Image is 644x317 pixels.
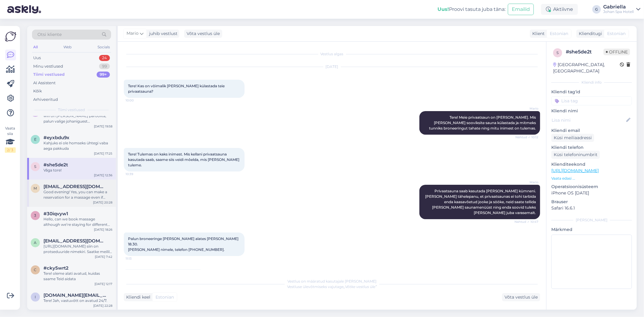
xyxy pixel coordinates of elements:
[515,135,538,139] span: Nähtud ✓ 10:12
[43,189,112,200] div: Good evening! Yes, you can make a reservation for a massage even if you're not staying at the hot...
[551,151,600,159] div: Küsi telefoninumbrit
[94,173,112,178] div: [DATE] 12:36
[32,43,39,51] div: All
[576,30,602,37] div: Klienditugi
[33,80,56,86] div: AI Assistent
[128,236,239,252] span: Palun broneeringe [PERSON_NAME] alates [PERSON_NAME] 18.30. [PERSON_NAME] nimele, telefon [PHONE_...
[33,88,42,94] div: Kõik
[33,63,63,69] div: Minu vestlused
[147,30,178,37] div: juhib vestlust
[93,303,112,308] div: [DATE] 22:28
[43,184,106,189] span: minamiishii222@gmail.com
[43,244,112,255] div: [URL][DOMAIN_NAME] siin on protseduuride nimekiri. Saatke meilile millist protseduure soovite [PE...
[550,30,568,37] span: Estonian
[33,72,65,78] div: Tiimi vestlused
[287,279,376,283] span: Vestlus on määratud kasutajale [PERSON_NAME]
[43,162,68,168] span: #she5de2t
[551,217,632,223] div: [PERSON_NAME]
[5,126,16,153] div: Vaata siia
[551,226,632,233] p: Märkmed
[603,5,640,14] a: GabriellaJohan Spa Hotell
[33,97,58,103] div: Arhiveeritud
[603,5,634,9] div: Gabriella
[33,55,41,61] div: Uus
[551,89,632,95] p: Kliendi tag'id
[557,50,559,55] span: s
[93,200,112,205] div: [DATE] 20:28
[551,168,599,173] a: [URL][DOMAIN_NAME]
[607,30,626,37] span: Estonian
[58,107,85,113] span: Tiimi vestlused
[551,176,632,181] p: Vaata edasi ...
[62,43,73,51] div: Web
[551,80,632,85] div: Kliendi info
[5,147,16,153] div: 2 / 3
[43,298,112,303] div: Tere! Jah, vastuvõtt on avatud 24/7.
[551,134,594,142] div: Küsi meiliaadressi
[34,267,37,272] span: c
[124,294,150,300] div: Kliendi keel
[551,205,632,211] p: Safari 16.6.1
[34,137,37,142] span: e
[124,51,540,57] div: Vestlus algas
[35,295,36,299] span: i
[37,31,62,38] span: Otsi kliente
[99,55,110,61] div: 24
[34,164,37,169] span: s
[437,6,505,13] div: Proovi tasuta juba täna:
[94,227,112,232] div: [DATE] 18:26
[43,271,112,282] div: Tere! oleme alati avatud, kuidas saame Teid aidata
[34,240,37,245] span: a
[155,294,174,300] span: Estonian
[128,152,240,167] span: Tere! Tulemas on kaks inimest. Mis kellani privaatsauna kasutada saab, saame siis veidi môelda, m...
[603,9,634,14] div: Johan Spa Hotell
[95,255,112,259] div: [DATE] 7:42
[551,127,632,134] p: Kliendi email
[127,30,139,37] span: Mario
[43,168,112,173] div: Vâga tore!
[43,216,112,227] div: Hello, can we book massage although we’re staying for different hotel ? Also, can we have the mas...
[94,124,112,129] div: [DATE] 19:58
[95,282,112,286] div: [DATE] 12:17
[94,151,112,156] div: [DATE] 17:25
[126,256,148,261] span: 11:13
[551,96,632,105] input: Lisa tag
[97,72,110,78] div: 99+
[34,213,37,218] span: 3
[514,219,538,224] span: Nähtud ✓ 10:47
[552,117,625,123] input: Lisa nimi
[43,113,112,124] div: wifi on [PERSON_NAME] paroolita, palun valige johaniguest [PERSON_NAME] logige sisse
[551,184,632,190] p: Operatsioonisüsteem
[43,211,68,216] span: #30iqvyw1
[551,161,632,168] p: Klienditeekond
[551,108,632,114] p: Kliendi nimi
[43,265,69,271] span: #cky5wrt2
[344,284,377,289] i: „Võtke vestlus üle”
[551,190,632,196] p: iPhone OS [DATE]
[502,293,540,301] div: Võta vestlus üle
[551,144,632,151] p: Kliendi telefon
[124,64,540,69] div: [DATE]
[530,30,545,37] div: Klient
[126,98,148,103] span: 10:00
[287,284,377,289] span: Vestluse ülevõtmiseks vajutage
[184,30,222,38] div: Võta vestlus üle
[99,63,110,69] div: 99
[541,4,578,15] div: Aktiivne
[437,6,449,12] b: Uus!
[5,31,16,42] img: Askly Logo
[551,199,632,205] p: Brauser
[43,135,69,140] span: #eyxbdu9x
[553,62,620,74] div: [GEOGRAPHIC_DATA], [GEOGRAPHIC_DATA]
[516,106,538,111] span: Mario
[425,189,537,215] span: Privaatsauna saab kasutada [PERSON_NAME] kümneni. [PERSON_NAME] tähelepanu, et privaatsaunas ei t...
[43,293,106,298] span: indrek.et@gmail.com
[516,180,538,184] span: Mario
[604,49,630,55] span: Offline
[429,115,537,130] span: Tere! Meie privaatsaun on [PERSON_NAME]. Mis [PERSON_NAME] sooviksite sauna külastada ja mitmeks ...
[508,4,534,15] button: Emailid
[43,140,112,151] div: Kahjuks ei ole homseks ühtegi vaba aega pakkuda
[566,48,604,56] div: # she5de2t
[96,43,111,51] div: Socials
[126,172,148,176] span: 10:39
